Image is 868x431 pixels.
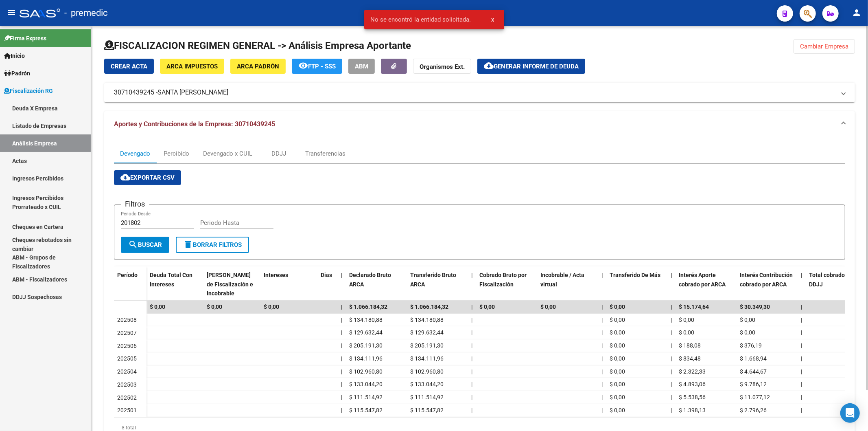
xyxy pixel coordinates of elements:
[671,355,672,362] span: |
[471,394,472,400] span: |
[349,355,383,362] span: $ 134.111,96
[4,69,30,78] span: Padrón
[349,272,391,288] span: Declarado Bruto ARCA
[471,329,472,336] span: |
[679,394,706,400] span: $ 5.538,56
[798,266,806,302] datatable-header-cell: |
[679,407,706,413] span: $ 1.398,13
[128,240,138,249] mat-icon: search
[341,394,342,400] span: |
[671,303,672,310] span: |
[471,368,472,375] span: |
[801,381,802,387] span: |
[420,63,465,70] strong: Organismos Ext.
[183,240,193,249] mat-icon: delete
[410,342,444,349] span: $ 205.191,30
[610,329,625,336] span: $ 0,00
[338,266,346,302] datatable-header-cell: |
[740,394,770,400] span: $ 11.077,12
[183,241,242,248] span: Borrar Filtros
[349,342,383,349] span: $ 205.191,30
[164,149,190,158] div: Percibido
[740,368,767,375] span: $ 4.644,67
[166,63,218,70] span: ARCA Impuestos
[305,149,345,158] div: Transferencias
[121,198,149,210] h3: Filtros
[410,407,444,413] span: $ 115.547,82
[4,86,53,95] span: Fiscalización RG
[801,368,802,375] span: |
[114,266,146,301] datatable-header-cell: Período
[64,4,108,22] span: - premedic
[117,317,137,323] span: 202508
[801,342,802,349] span: |
[317,266,338,302] datatable-header-cell: Dias
[601,329,603,336] span: |
[740,303,770,310] span: $ 30.349,30
[341,303,343,310] span: |
[676,266,737,302] datatable-header-cell: Interés Aporte cobrado por ARCA
[610,342,625,349] span: $ 0,00
[471,342,472,349] span: |
[117,343,137,349] span: 202506
[740,381,767,387] span: $ 9.786,12
[610,381,625,387] span: $ 0,00
[601,368,603,375] span: |
[679,342,701,349] span: $ 188,08
[540,272,584,288] span: Incobrable / Acta virtual
[117,381,137,388] span: 202503
[410,355,444,362] span: $ 134.111,96
[801,407,802,413] span: |
[598,266,606,302] datatable-header-cell: |
[410,272,456,288] span: Transferido Bruto ARCA
[341,342,342,349] span: |
[601,381,603,387] span: |
[176,237,249,253] button: Borrar Filtros
[601,394,603,400] span: |
[117,368,137,375] span: 202504
[801,394,802,400] span: |
[410,394,444,400] span: $ 111.514,92
[601,355,603,362] span: |
[740,329,755,336] span: $ 0,00
[349,329,383,336] span: $ 129.632,44
[114,120,275,128] span: Aportes y Contribuciones de la Empresa: 30710439245
[601,317,603,323] span: |
[117,407,137,413] span: 202501
[349,317,383,323] span: $ 134.180,88
[157,88,228,97] span: SANTA [PERSON_NAME]
[809,272,855,288] span: Total cobrado Sin DDJJ
[671,394,672,400] span: |
[128,241,162,248] span: Buscar
[237,63,279,70] span: ARCA Padrón
[610,394,625,400] span: $ 0,00
[671,381,672,387] span: |
[121,237,169,253] button: Buscar
[349,407,383,413] span: $ 115.547,82
[671,329,672,336] span: |
[7,8,16,18] mat-icon: menu
[671,407,672,413] span: |
[410,381,444,387] span: $ 133.044,20
[476,266,537,302] datatable-header-cell: Cobrado Bruto por Fiscalización
[355,63,368,70] span: ABM
[471,317,472,323] span: |
[601,407,603,413] span: |
[4,51,25,60] span: Inicio
[341,381,342,387] span: |
[4,34,46,43] span: Firma Express
[610,303,625,310] span: $ 0,00
[321,272,332,278] span: Dias
[341,355,342,362] span: |
[341,329,342,336] span: |
[410,368,444,375] span: $ 102.960,80
[120,149,150,158] div: Devengado
[111,63,147,70] span: Crear Acta
[104,111,855,137] mat-expansion-panel-header: Aportes y Contribuciones de la Empresa: 30710439245
[610,355,625,362] span: $ 0,00
[667,266,676,302] datatable-header-cell: |
[271,149,286,158] div: DDJJ
[806,266,867,302] datatable-header-cell: Total cobrado Sin DDJJ
[117,330,137,336] span: 202507
[801,303,802,310] span: |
